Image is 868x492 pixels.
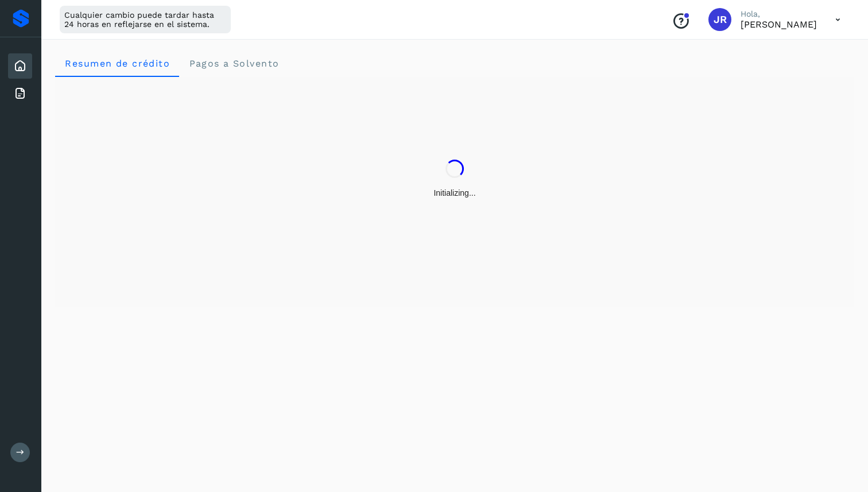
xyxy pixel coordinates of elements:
p: Hola, [741,9,817,19]
span: Pagos a Solvento [188,58,279,69]
span: Resumen de crédito [64,58,170,69]
div: Facturas [8,81,32,106]
div: Inicio [8,53,32,79]
p: JEHU RODRIGUEZ [741,19,817,30]
div: Cualquier cambio puede tardar hasta 24 horas en reflejarse en el sistema. [60,6,231,33]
